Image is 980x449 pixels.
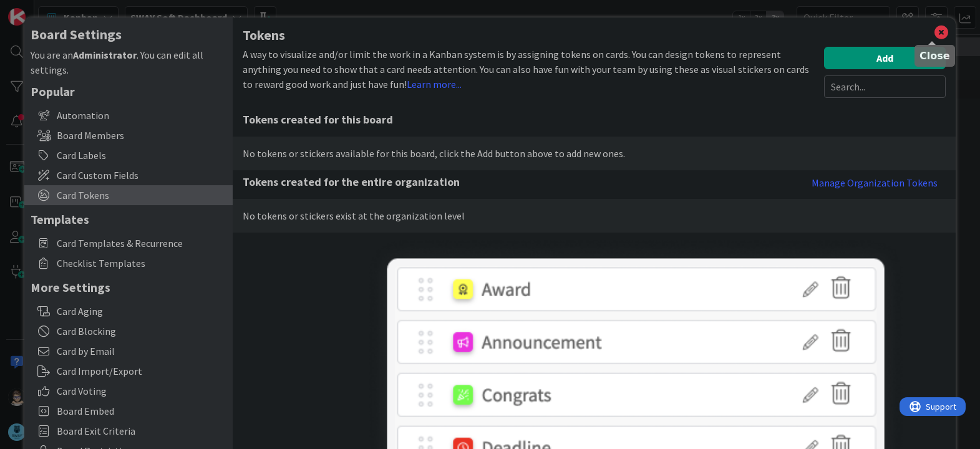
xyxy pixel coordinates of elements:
[243,27,945,43] h1: Tokens
[31,47,226,77] div: You are an . You can edit all settings.
[31,211,226,227] h5: Templates
[57,403,226,418] span: Board Embed
[31,84,226,99] h5: Popular
[24,361,233,381] div: Card Import/Export
[24,125,233,145] div: Board Members
[73,49,137,61] b: Administrator
[24,105,233,125] div: Automation
[24,145,233,165] div: Card Labels
[24,301,233,321] div: Card Aging
[233,137,955,170] div: No tokens or stickers available for this board, click the Add button above to add new ones.
[243,108,945,133] span: Tokens created for this board
[233,199,955,233] div: No tokens or stickers exist at the organization level
[57,384,226,398] span: Card Voting
[57,188,226,203] span: Card Tokens
[57,236,226,251] span: Card Templates & Recurrence
[24,321,233,341] div: Card Blocking
[243,47,817,98] div: A way to visualize and/or limit the work in a Kanban system is by assigning tokens on cards. You ...
[407,78,462,90] a: Learn more...
[243,170,803,195] span: Tokens created for the entire organization
[803,170,946,195] button: Manage Organization Tokens
[57,256,226,271] span: Checklist Templates
[824,75,946,98] input: Search...
[26,2,57,17] span: Support
[824,47,946,69] button: Add
[919,50,950,62] h5: Close
[31,279,226,295] h5: More Settings
[57,344,226,359] span: Card by Email
[31,27,226,42] h4: Board Settings
[57,423,226,438] span: Board Exit Criteria
[57,168,226,183] span: Card Custom Fields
